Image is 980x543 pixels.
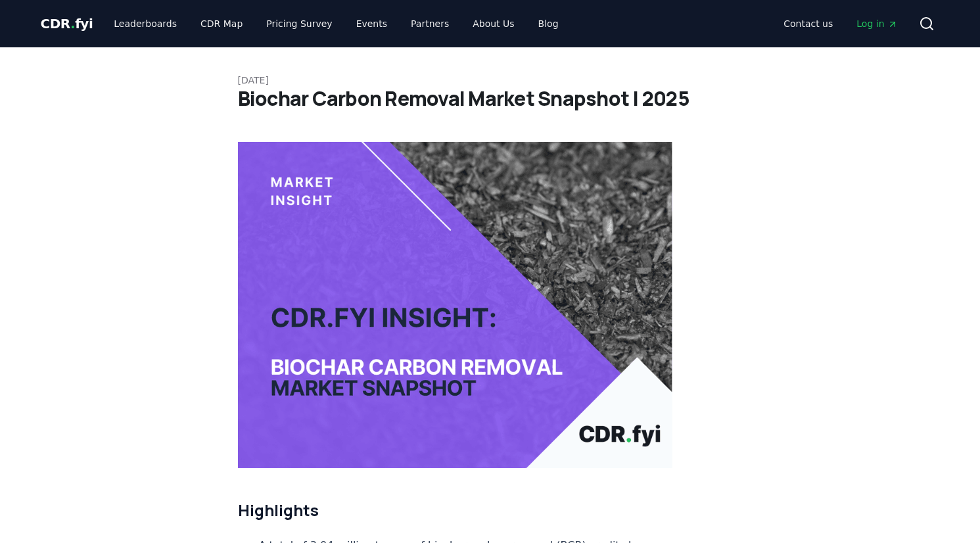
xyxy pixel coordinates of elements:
[773,12,843,35] a: Contact us
[238,500,673,521] h2: Highlights
[41,16,93,32] span: CDR fyi
[400,12,459,35] a: Partners
[256,12,342,35] a: Pricing Survey
[103,12,187,35] a: Leaderboards
[462,12,525,35] a: About Us
[238,142,673,468] img: blog post image
[238,87,743,110] h1: Biochar Carbon Removal Market Snapshot | 2025
[846,12,908,35] a: Log in
[346,12,398,35] a: Events
[103,12,569,35] nav: Main
[70,16,75,32] span: .
[190,12,253,35] a: CDR Map
[528,12,569,35] a: Blog
[773,12,908,35] nav: Main
[856,17,897,30] span: Log in
[238,74,743,87] p: [DATE]
[41,14,93,33] a: CDR.fyi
